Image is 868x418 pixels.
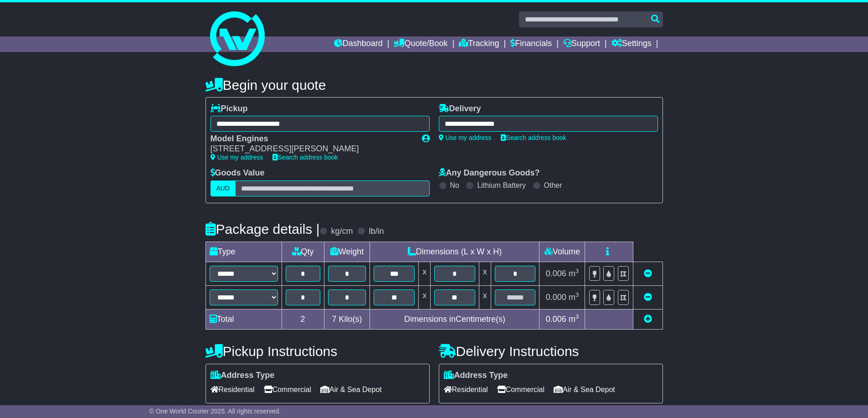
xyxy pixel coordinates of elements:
[211,144,413,154] div: [STREET_ADDRESS][PERSON_NAME]
[644,293,652,302] a: Remove this item
[546,315,566,324] span: 0.006
[334,36,383,52] a: Dashboard
[554,382,615,397] span: Air & Sea Depot
[205,222,320,237] h4: Package details |
[450,181,459,190] label: No
[324,309,370,329] td: Kilo(s)
[575,268,579,274] sup: 3
[569,293,579,302] span: m
[563,36,600,52] a: Support
[272,154,338,161] a: Search address book
[211,371,275,381] label: Address Type
[331,227,353,237] label: kg/cm
[477,181,526,190] label: Lithium Battery
[211,104,248,114] label: Pickup
[569,315,579,324] span: m
[370,309,539,329] td: Dimensions in Centimetre(s)
[479,262,491,285] td: x
[444,371,508,381] label: Address Type
[324,242,370,262] td: Weight
[459,36,499,52] a: Tracking
[569,269,579,278] span: m
[575,291,579,298] sup: 3
[419,285,431,309] td: x
[211,181,236,196] label: AUD
[205,77,663,93] h4: Begin your quote
[320,382,382,397] span: Air & Sea Depot
[369,227,384,237] label: lb/in
[497,382,544,397] span: Commercial
[439,104,481,114] label: Delivery
[205,309,282,329] td: Total
[149,408,281,415] span: © One World Courier 2025. All rights reserved.
[501,134,566,141] a: Search address book
[439,134,492,141] a: Use my address
[211,168,265,178] label: Goods Value
[211,382,255,397] span: Residential
[510,36,552,52] a: Financials
[205,344,430,359] h4: Pickup Instructions
[439,344,663,359] h4: Delivery Instructions
[546,293,566,302] span: 0.000
[439,168,540,178] label: Any Dangerous Goods?
[282,242,324,262] td: Qty
[394,36,447,52] a: Quote/Book
[332,315,336,324] span: 7
[479,285,491,309] td: x
[611,36,652,52] a: Settings
[539,242,585,262] td: Volume
[644,269,652,278] a: Remove this item
[644,315,652,324] a: Add new item
[546,269,566,278] span: 0.006
[264,382,311,397] span: Commercial
[211,154,263,161] a: Use my address
[211,134,413,144] div: Model Engines
[370,242,539,262] td: Dimensions (L x W x H)
[205,242,282,262] td: Type
[544,181,562,190] label: Other
[575,313,579,320] sup: 3
[444,382,488,397] span: Residential
[419,262,431,285] td: x
[282,309,324,329] td: 2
